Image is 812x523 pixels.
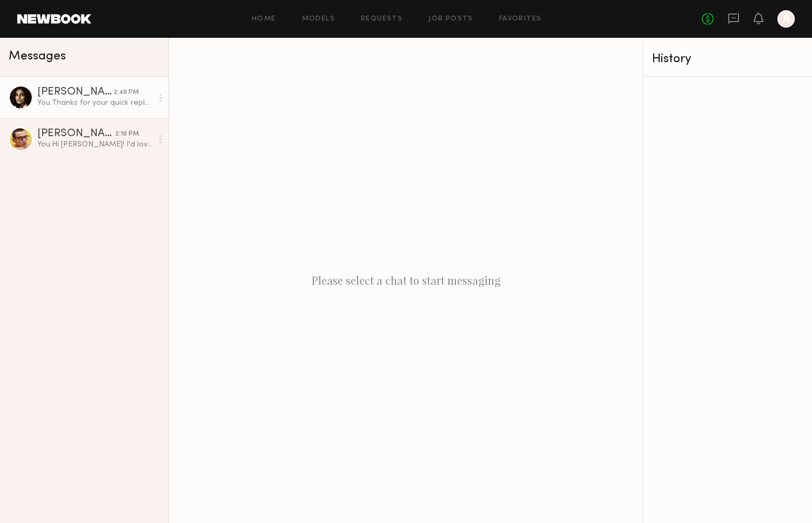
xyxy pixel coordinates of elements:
[113,88,139,98] div: 2:40 PM
[361,16,402,23] a: Requests
[252,16,276,23] a: Home
[169,38,643,523] div: Please select a chat to start messaging
[652,53,803,65] div: History
[115,129,139,139] div: 2:10 PM
[37,98,152,108] div: You: Thanks for your quick reply – happy to hear! How is the 8th or 9th? Location will be in [GEO...
[302,16,335,23] a: Models
[9,50,66,63] span: Messages
[37,139,152,150] div: You: Hi [PERSON_NAME]! I'd love to shoot with you. Let me know if you're interested and if so, wh...
[777,10,795,28] a: A
[428,16,473,23] a: Job Posts
[37,129,115,139] div: [PERSON_NAME]
[37,87,113,98] div: [PERSON_NAME]
[499,16,542,23] a: Favorites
